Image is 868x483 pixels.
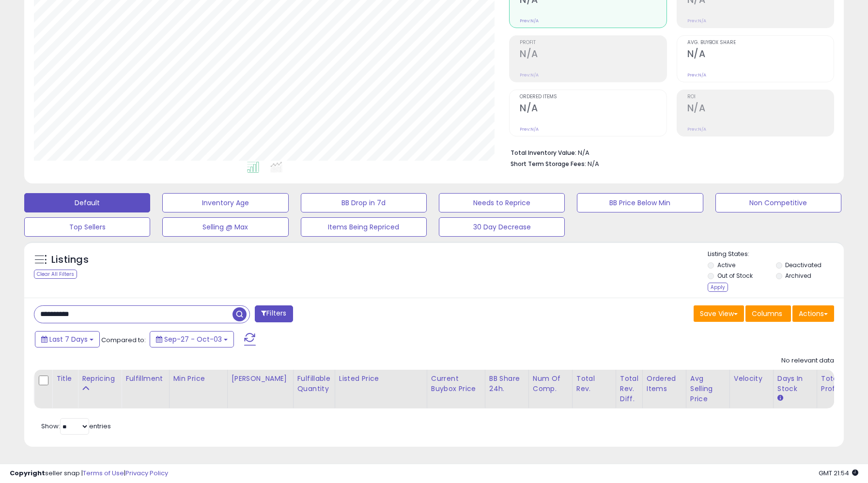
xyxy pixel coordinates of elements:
[24,193,150,212] button: Default
[24,217,150,237] button: Top Sellers
[125,468,168,478] a: Privacy Policy
[101,335,146,345] span: Compared to:
[819,468,858,478] span: 2025-10-11 21:54 GMT
[687,126,706,132] small: Prev: N/A
[520,94,666,100] span: Ordered Items
[792,305,834,322] button: Actions
[232,374,289,384] div: [PERSON_NAME]
[745,305,791,322] button: Columns
[785,272,811,280] label: Archived
[647,374,682,394] div: Ordered Items
[49,334,88,344] span: Last 7 Days
[781,356,834,365] div: No relevant data
[297,374,331,394] div: Fulfillable Quantity
[511,160,586,168] b: Short Term Storage Fees:
[520,48,666,61] h2: N/A
[125,374,165,384] div: Fulfillment
[687,94,834,100] span: ROI
[34,270,77,279] div: Clear All Filters
[51,253,89,267] h5: Listings
[588,159,599,168] span: N/A
[10,469,168,478] div: seller snap | |
[821,374,856,394] div: Total Profit
[439,193,565,212] button: Needs to Reprice
[511,149,576,157] b: Total Inventory Value:
[708,283,728,292] div: Apply
[520,72,539,78] small: Prev: N/A
[520,40,666,45] span: Profit
[56,374,74,384] div: Title
[717,261,735,269] label: Active
[694,305,744,322] button: Save View
[150,331,234,347] button: Sep-27 - Oct-03
[708,250,844,259] p: Listing States:
[520,18,539,24] small: Prev: N/A
[777,374,813,394] div: Days In Stock
[255,305,293,322] button: Filters
[734,374,769,384] div: Velocity
[752,309,782,318] span: Columns
[164,334,222,344] span: Sep-27 - Oct-03
[717,272,753,280] label: Out of Stock
[173,374,223,384] div: Min Price
[715,193,841,212] button: Non Competitive
[690,374,726,404] div: Avg Selling Price
[41,422,111,431] span: Show: entries
[687,18,706,24] small: Prev: N/A
[777,394,783,403] small: Days In Stock.
[520,103,666,116] h2: N/A
[520,126,539,132] small: Prev: N/A
[431,374,481,394] div: Current Buybox Price
[301,193,427,212] button: BB Drop in 7d
[35,331,100,347] button: Last 7 Days
[489,374,525,394] div: BB Share 24h.
[162,193,288,212] button: Inventory Age
[301,217,427,237] button: Items Being Repriced
[687,40,834,45] span: Avg. Buybox Share
[687,103,834,116] h2: N/A
[511,146,827,158] li: N/A
[577,193,703,212] button: BB Price Below Min
[576,374,612,394] div: Total Rev.
[162,217,288,237] button: Selling @ Max
[339,374,423,384] div: Listed Price
[83,468,124,478] a: Terms of Use
[82,374,117,384] div: Repricing
[620,374,638,404] div: Total Rev. Diff.
[687,72,706,78] small: Prev: N/A
[533,374,568,394] div: Num of Comp.
[785,261,821,269] label: Deactivated
[687,48,834,61] h2: N/A
[439,217,565,237] button: 30 Day Decrease
[10,468,45,478] strong: Copyright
